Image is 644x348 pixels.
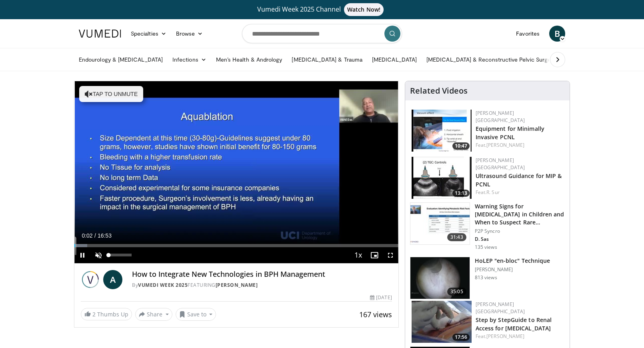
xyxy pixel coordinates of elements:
a: [PERSON_NAME] [216,282,258,288]
a: Men’s Health & Andrology [211,52,287,68]
span: 17:56 [452,334,470,341]
a: [PERSON_NAME] [486,333,524,340]
a: R. Sur [486,189,500,196]
a: 35:05 HoLEP "en-bloc" Technique [PERSON_NAME] 813 views [410,257,565,299]
button: Unmute [90,247,106,263]
a: [PERSON_NAME] [GEOGRAPHIC_DATA] [476,301,525,315]
span: Watch Now! [344,3,384,16]
video-js: Video Player [74,81,398,264]
span: 31:43 [447,233,466,241]
a: Vumedi Week 2025 ChannelWatch Now! [80,3,564,16]
a: Infections [168,52,211,68]
div: Feat. [476,142,563,149]
a: [MEDICAL_DATA] & Trauma [287,52,367,68]
a: 17:56 [412,301,472,343]
button: Fullscreen [382,247,398,263]
button: Tap to unmute [79,86,143,102]
p: D. Sas [475,236,565,242]
a: Equipment for Minimally Invasive PCNL [476,125,544,141]
div: By FEATURING [132,282,392,289]
div: [DATE] [370,294,392,301]
a: Endourology & [MEDICAL_DATA] [74,52,168,68]
button: Save to [176,308,216,321]
img: ae74b246-eda0-4548-a041-8444a00e0b2d.150x105_q85_crop-smart_upscale.jpg [412,157,472,199]
button: Share [135,308,172,321]
span: 10:47 [452,142,470,150]
span: 35:05 [447,288,466,296]
p: 813 views [475,274,497,281]
span: 13:13 [452,190,470,197]
a: 2 Thumbs Up [81,308,132,320]
div: Volume Level [108,254,131,256]
a: Favorites [511,26,544,42]
span: 0:02 [82,232,92,239]
a: B [549,26,565,42]
input: Search topics, interventions [242,24,402,43]
a: Step by StepGuide to Renal Access for [MEDICAL_DATA] [476,316,552,332]
div: Progress Bar [74,244,398,247]
span: / [94,232,96,239]
p: 135 views [475,244,497,250]
a: [MEDICAL_DATA] [367,52,422,68]
button: Enable picture-in-picture mode [366,247,382,263]
div: Feat. [476,189,563,196]
h3: HoLEP "en-bloc" Technique [475,257,550,265]
img: fb452d19-f97f-4b12-854a-e22d5bcc68fc.150x105_q85_crop-smart_upscale.jpg [410,257,470,299]
span: 2 [92,310,96,318]
img: VuMedi Logo [79,30,121,38]
p: [PERSON_NAME] [475,266,550,273]
h4: Related Videos [410,86,468,96]
span: 167 views [359,310,392,319]
a: 31:43 Warning Signs for [MEDICAL_DATA] in Children and When to Suspect Rare… P2P Syncro D. Sas 13... [410,202,565,250]
a: A [103,270,122,289]
img: Vumedi Week 2025 [81,270,100,289]
img: 57193a21-700a-4103-8163-b4069ca57589.150x105_q85_crop-smart_upscale.jpg [412,110,472,152]
a: 13:13 [412,157,472,199]
a: Ultrasound Guidance for MIP & PCNL [476,172,562,188]
img: b1bc6859-4bdd-4be1-8442-b8b8c53ce8a1.150x105_q85_crop-smart_upscale.jpg [410,203,470,244]
a: Browse [171,26,208,42]
span: 16:53 [98,232,112,239]
h4: How to Integrate New Technologies in BPH Management [132,270,392,279]
div: Feat. [476,333,563,340]
button: Playback Rate [350,247,366,263]
a: [MEDICAL_DATA] & Reconstructive Pelvic Surgery [422,52,560,68]
a: Vumedi Week 2025 [138,282,188,288]
button: Pause [74,247,90,263]
img: be78edef-9c83-4ca4-81c3-bb590ce75b9a.150x105_q85_crop-smart_upscale.jpg [412,301,472,343]
a: 10:47 [412,110,472,152]
a: [PERSON_NAME] [GEOGRAPHIC_DATA] [476,157,525,171]
a: [PERSON_NAME] [GEOGRAPHIC_DATA] [476,110,525,124]
h3: Warning Signs for [MEDICAL_DATA] in Children and When to Suspect Rare… [475,202,565,226]
a: Specialties [126,26,171,42]
a: [PERSON_NAME] [486,142,524,148]
p: P2P Syncro [475,228,565,234]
